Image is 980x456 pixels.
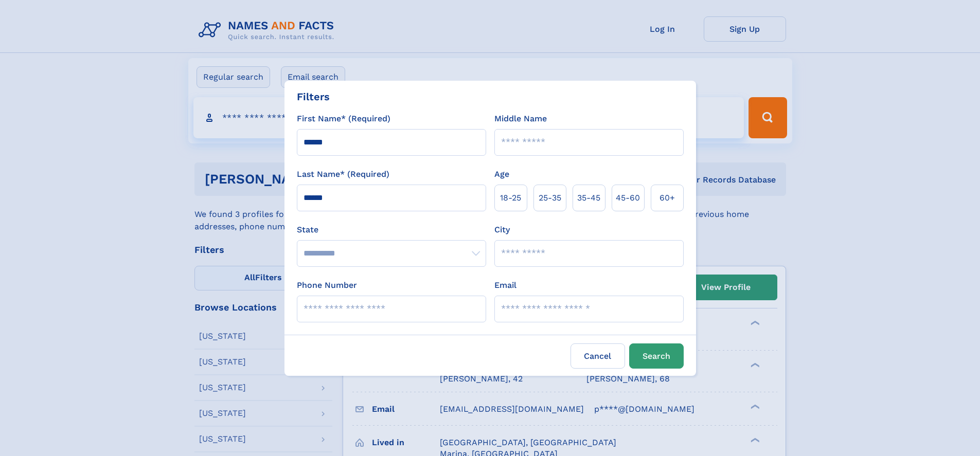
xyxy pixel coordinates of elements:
[297,224,486,236] label: State
[494,224,510,236] label: City
[616,192,640,204] span: 45‑60
[297,279,357,291] label: Phone Number
[297,89,330,104] div: Filters
[577,192,600,204] span: 35‑45
[500,192,521,204] span: 18‑25
[494,279,516,291] label: Email
[629,343,684,369] button: Search
[660,192,675,204] span: 60+
[297,168,389,180] label: Last Name* (Required)
[571,343,625,369] label: Cancel
[494,168,509,180] label: Age
[539,192,561,204] span: 25‑35
[297,113,390,125] label: First Name* (Required)
[494,113,547,125] label: Middle Name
